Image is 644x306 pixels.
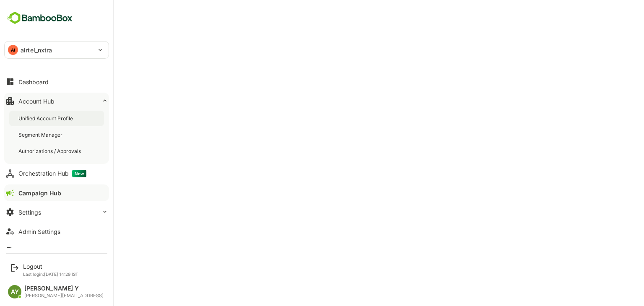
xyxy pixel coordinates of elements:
[18,189,61,197] div: Campaign Hub
[18,228,60,235] div: Admin Settings
[24,285,104,292] div: [PERSON_NAME] Y
[18,209,41,216] div: Settings
[4,73,109,90] button: Dashboard
[4,165,109,182] button: Orchestration HubNew
[4,242,109,259] button: Internal Pages
[4,204,109,220] button: Settings
[5,41,109,58] div: AIairtel_nxtra
[8,45,18,55] div: AI
[18,115,75,122] div: Unified Account Profile
[8,285,21,298] div: AY
[4,184,109,201] button: Campaign Hub
[4,10,75,26] img: BambooboxFullLogoMark.5f36c76dfaba33ec1ec1367b70bb1252.svg
[23,272,78,277] p: Last login: [DATE] 14:29 IST
[18,148,83,155] div: Authorizations / Approvals
[21,46,52,54] p: airtel_nxtra
[24,293,104,298] div: [PERSON_NAME][EMAIL_ADDRESS]
[18,170,86,177] div: Orchestration Hub
[18,131,64,138] div: Segment Manager
[18,247,58,254] div: Internal Pages
[18,78,49,86] div: Dashboard
[4,223,109,240] button: Admin Settings
[4,93,109,109] button: Account Hub
[72,170,86,177] span: New
[18,98,55,105] div: Account Hub
[23,263,78,270] div: Logout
